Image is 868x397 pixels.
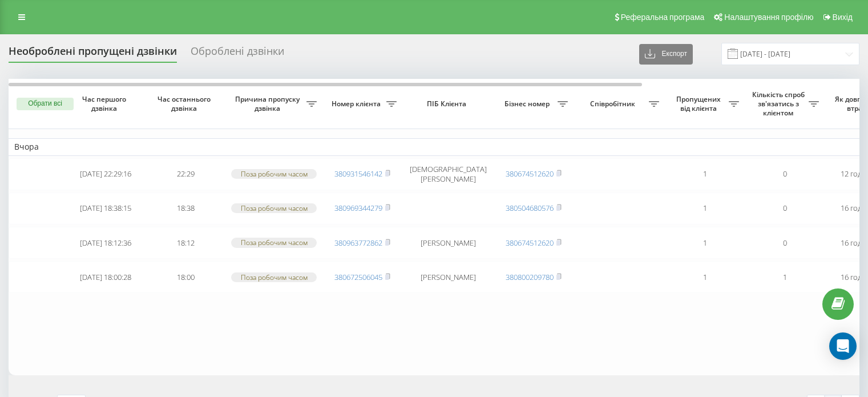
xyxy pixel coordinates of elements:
a: 380963772862 [334,238,382,248]
a: 380674512620 [506,169,554,179]
td: [DATE] 18:12:36 [66,227,146,259]
a: 380931546142 [334,169,382,179]
td: [PERSON_NAME] [402,227,494,259]
span: ПІБ Клієнта [412,99,484,109]
span: Реферальна програма [621,13,705,22]
span: Час останнього дзвінка [155,95,216,113]
span: Кількість спроб зв'язатись з клієнтом [750,90,809,117]
td: 22:29 [146,158,225,190]
a: 380969344279 [334,203,382,213]
span: Бізнес номер [499,99,558,109]
td: 0 [745,227,825,259]
a: 380672506045 [334,272,382,282]
td: [DATE] 22:29:16 [66,158,146,190]
a: 380800209780 [506,272,554,282]
td: 1 [665,261,745,293]
span: Час першого дзвінка [75,95,136,113]
button: Експорт [639,44,693,65]
a: 380504680576 [506,203,554,213]
td: 18:38 [146,193,225,224]
a: 380674512620 [506,238,554,248]
span: Співробітник [579,99,649,109]
span: Пропущених від клієнта [671,95,729,113]
div: Оброблені дзвінки [191,45,284,63]
div: Поза робочим часом [231,238,317,247]
td: [DATE] 18:00:28 [66,261,146,293]
td: 18:00 [146,261,225,293]
td: 0 [745,193,825,224]
span: Номер клієнта [328,99,386,109]
td: 18:12 [146,227,225,259]
td: 1 [665,193,745,224]
td: [PERSON_NAME] [402,261,494,293]
td: [DATE] 18:38:15 [66,193,146,224]
td: 1 [665,227,745,259]
td: 1 [745,261,825,293]
td: [DEMOGRAPHIC_DATA][PERSON_NAME] [402,158,494,190]
div: Поза робочим часом [231,272,317,282]
div: Поза робочим часом [231,169,317,179]
span: Причина пропуску дзвінка [231,95,306,113]
div: Необроблені пропущені дзвінки [9,45,177,63]
td: 0 [745,158,825,190]
div: Поза робочим часом [231,203,317,213]
div: Open Intercom Messenger [829,332,857,360]
button: Обрати всі [17,98,74,110]
td: 1 [665,158,745,190]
